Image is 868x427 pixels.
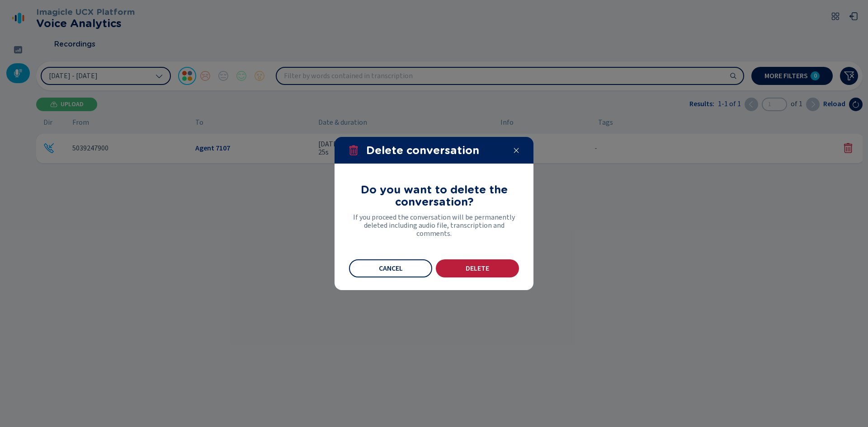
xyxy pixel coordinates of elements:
span: If you proceed the conversation will be permanently deleted including audio file, transcription a... [349,213,519,238]
button: Cancel [349,259,432,277]
svg: close [513,147,520,154]
span: Delete [466,265,489,272]
button: Delete [436,259,519,277]
h2: Delete conversation [366,144,505,157]
span: Cancel [379,265,403,272]
h2: Do you want to delete the conversation? [349,183,519,208]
